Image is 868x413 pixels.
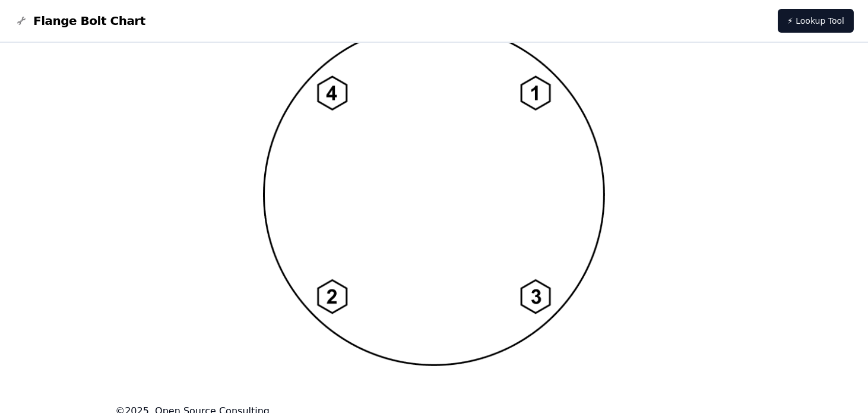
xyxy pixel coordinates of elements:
[14,12,145,29] a: Flange Bolt Chart LogoFlange Bolt Chart
[263,23,605,366] img: 4 bolt torque pattern
[778,9,854,33] a: ⚡ Lookup Tool
[14,14,28,28] img: Flange Bolt Chart Logo
[33,12,145,29] span: Flange Bolt Chart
